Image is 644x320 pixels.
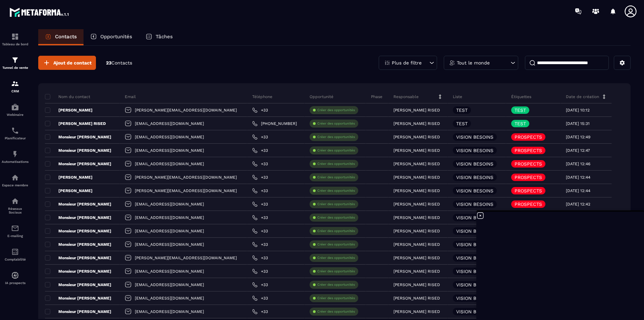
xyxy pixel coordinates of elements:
p: Nom du contact [45,94,90,99]
p: TEST [456,108,468,112]
p: Monsieur [PERSON_NAME] [45,161,111,167]
p: Opportunité [310,94,333,99]
p: VISION BESOINS [456,309,493,314]
p: Étiquettes [511,94,531,99]
a: +33 [252,161,268,167]
a: Tâches [139,29,179,45]
a: formationformationTunnel de vente [2,51,29,75]
a: +33 [252,148,268,153]
p: Monsieur [PERSON_NAME] [45,228,111,234]
a: +33 [252,228,268,234]
a: automationsautomationsWebinaire [2,98,29,122]
p: [PERSON_NAME] [45,188,93,193]
p: Automatisations [2,160,29,164]
p: Date de création [566,94,599,99]
p: Monsieur [PERSON_NAME] [45,282,111,287]
p: Créer des opportunités [317,188,355,193]
img: social-network [11,197,19,205]
a: emailemailE-mailing [2,219,29,243]
p: PROSPECTS [515,175,542,180]
p: [DATE] 12:46 [566,162,590,166]
p: VISION BESOINS [456,296,493,301]
p: Tunnel de vente [2,66,29,70]
p: [PERSON_NAME] RISED [45,121,106,126]
p: [PERSON_NAME] RISED [393,135,440,139]
p: Monsieur [PERSON_NAME] [45,295,111,301]
p: Webinaire [2,113,29,117]
p: Créer des opportunités [317,282,355,287]
p: Tâches [156,34,173,40]
p: Créer des opportunités [317,296,355,301]
img: scheduler [11,127,19,135]
p: E-mailing [2,234,29,238]
p: Tout le monde [457,60,490,65]
img: automations [11,103,19,111]
p: VISION BESOINS [456,269,493,274]
p: [PERSON_NAME] RISED [393,202,440,207]
img: automations [11,174,19,182]
p: Email [125,94,136,99]
img: formation [11,56,19,64]
p: Créer des opportunités [317,162,355,166]
p: [DATE] 12:47 [566,148,590,153]
p: [PERSON_NAME] RISED [393,296,440,301]
p: Monsieur [PERSON_NAME] [45,201,111,207]
img: automations [11,150,19,158]
p: Monsieur [PERSON_NAME] [45,269,111,274]
p: [DATE] 12:44 [566,188,590,193]
p: [DATE] 12:49 [566,135,590,139]
a: automationsautomationsAutomatisations [2,145,29,169]
p: Plus de filtre [392,60,422,65]
p: CRM [2,89,29,93]
a: schedulerschedulerPlanificateur [2,122,29,145]
p: Responsable [393,94,419,99]
a: +33 [252,201,268,207]
p: [PERSON_NAME] RISED [393,121,440,126]
a: +33 [252,107,268,113]
p: PROSPECTS [515,135,542,139]
p: [PERSON_NAME] RISED [393,256,440,260]
a: +33 [252,215,268,220]
p: Monsieur [PERSON_NAME] [45,255,111,261]
p: [PERSON_NAME] RISED [393,148,440,153]
p: Planificateur [2,136,29,140]
p: Contacts [55,34,77,40]
img: automations [11,271,19,279]
p: Créer des opportunités [317,309,355,314]
p: Créer des opportunités [317,256,355,260]
p: VISION BESOINS [456,282,493,287]
a: +33 [252,282,268,287]
button: Ajout de contact [38,56,96,70]
p: [PERSON_NAME] RISED [393,229,440,233]
p: Monsieur [PERSON_NAME] [45,215,111,220]
p: [PERSON_NAME] [45,175,93,180]
a: social-networksocial-networkRéseaux Sociaux [2,192,29,219]
img: formation [11,33,19,41]
p: Créer des opportunités [317,121,355,126]
p: Phase [371,94,382,99]
p: Opportunités [100,34,132,40]
p: Comptabilité [2,258,29,261]
p: VISION BESOINS [456,162,493,166]
p: [PERSON_NAME] RISED [393,215,440,220]
p: Créer des opportunités [317,229,355,233]
p: Créer des opportunités [317,108,355,112]
p: [PERSON_NAME] RISED [393,188,440,193]
p: Réseaux Sociaux [2,207,29,214]
a: +33 [252,134,268,140]
p: Monsieur [PERSON_NAME] [45,148,111,153]
a: Opportunités [84,29,139,45]
p: Créer des opportunités [317,135,355,139]
a: +33 [252,255,268,261]
p: Monsieur [PERSON_NAME] [45,309,111,314]
img: logo [9,6,70,18]
p: PROSPECTS [515,202,542,207]
p: PROSPECTS [515,148,542,153]
p: Monsieur [PERSON_NAME] [45,134,111,140]
p: VISION BESOINS [456,148,493,153]
p: VISION BESOINS [456,242,493,247]
p: Créer des opportunités [317,175,355,180]
img: email [11,224,19,232]
a: +33 [252,295,268,301]
a: formationformationTableau de bord [2,28,29,51]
